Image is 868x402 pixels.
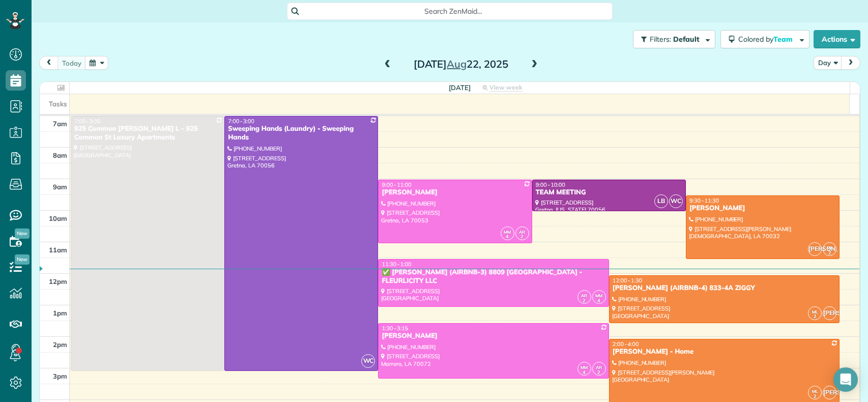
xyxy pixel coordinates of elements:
span: Team [773,35,794,44]
span: 9am [53,183,67,191]
span: 8am [53,151,67,159]
span: 2:00 - 4:00 [613,340,639,348]
small: 4 [578,368,591,378]
div: Sweeping Hands (Laundry) - Sweeping Hands [227,125,375,142]
span: [PERSON_NAME] [823,386,836,399]
div: [PERSON_NAME] [381,332,605,340]
div: [PERSON_NAME] (AIRBNB-4) 833-4A ZIGGY [612,284,836,293]
span: AR [519,229,525,235]
h2: [DATE] 22, 2025 [397,59,525,70]
span: ML [827,245,833,250]
button: Filters: Default [633,30,715,48]
span: 10am [49,214,67,222]
span: 9:30 - 11:30 [689,197,719,204]
span: [DATE] [449,83,471,92]
span: 9:00 - 11:00 [382,181,411,188]
span: Aug [447,58,467,70]
span: AR [596,364,602,370]
span: Colored by [738,35,796,44]
div: [PERSON_NAME] [689,204,836,213]
span: WC [669,194,683,208]
span: 12pm [49,277,67,285]
span: AR [581,293,587,298]
small: 2 [808,312,821,322]
div: [PERSON_NAME] - Home [612,348,836,356]
span: [PERSON_NAME] [823,306,836,320]
span: 1:30 - 3:15 [382,325,408,332]
span: ML [812,388,818,394]
span: 12:00 - 1:30 [613,277,642,284]
span: New [15,254,30,265]
small: 2 [823,248,836,258]
div: ✅ [PERSON_NAME] (AIRBNB-3) 8809 [GEOGRAPHIC_DATA] - FLEURLICITY LLC [381,268,605,285]
span: MM [504,229,511,235]
span: 9:00 - 10:00 [536,181,565,188]
button: prev [39,56,59,70]
small: 2 [808,392,821,401]
button: Colored byTeam [720,30,809,48]
span: Default [673,35,700,44]
span: 1pm [53,309,67,317]
span: 7:00 - 3:00 [74,118,101,125]
button: Day [814,56,842,70]
small: 2 [516,232,529,242]
div: TEAM MEETING [535,188,683,197]
span: New [15,228,30,239]
a: Filters: Default [628,30,715,48]
span: Filters: [650,35,671,44]
span: 11am [49,246,67,254]
small: 2 [593,368,605,378]
div: 925 Common [PERSON_NAME] L - 925 Common St Luxury Apartments [74,125,221,142]
button: today [57,56,86,70]
span: [PERSON_NAME] [808,242,822,256]
span: LB [654,194,668,208]
div: Open Intercom Messenger [833,367,858,392]
button: next [841,56,860,70]
small: 4 [593,296,605,306]
span: ML [812,309,818,314]
small: 4 [501,232,514,242]
span: WC [361,354,375,368]
span: View week [489,83,522,92]
span: 7am [53,120,67,128]
small: 2 [578,296,591,306]
span: 7:00 - 3:00 [228,118,254,125]
button: Actions [814,30,860,48]
span: 3pm [53,372,67,380]
span: MM [581,364,588,370]
span: MM [595,293,602,298]
span: 2pm [53,340,67,349]
div: [PERSON_NAME] [381,188,529,197]
span: Tasks [49,100,67,108]
span: 11:30 - 1:00 [382,261,411,268]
